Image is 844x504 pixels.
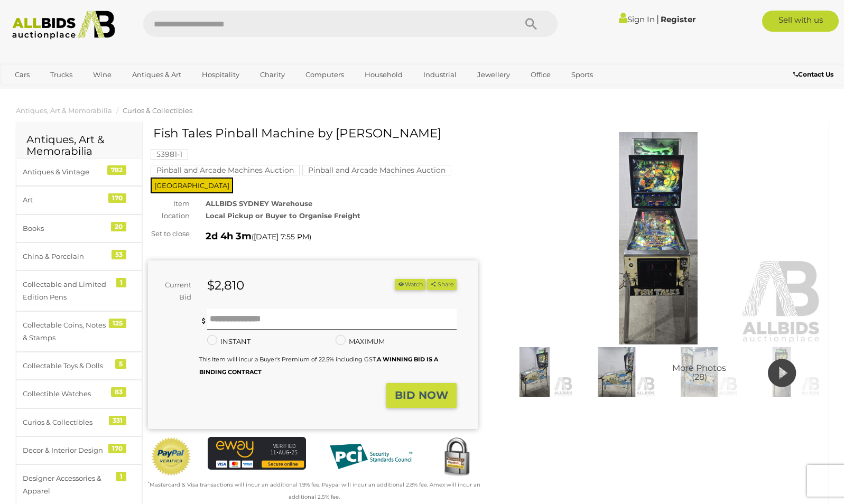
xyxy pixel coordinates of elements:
div: Collectible Watches [23,388,110,400]
div: Collectable Toys & Dolls [23,360,110,372]
a: Office [524,66,558,83]
img: Fish Tales Pinball Machine by Williams [661,347,738,397]
button: Search [505,11,558,37]
img: Secured by Rapid SSL [436,437,477,478]
a: Antiques, Art & Memorabilia [16,106,112,115]
div: China & Porcelain [23,250,110,263]
a: 53981-1 [151,150,188,158]
div: Collectable and Limited Edition Pens [23,278,110,303]
a: Sports [564,66,600,83]
h1: Fish Tales Pinball Machine by [PERSON_NAME] [153,127,475,140]
div: Curios & Collectibles [23,416,110,428]
div: 5 [115,359,126,369]
img: Official PayPal Seal [151,437,192,477]
span: [GEOGRAPHIC_DATA] [151,178,233,193]
strong: BID NOW [395,389,448,402]
span: [DATE] 7:55 PM [254,232,309,241]
a: Books 20 [16,214,142,242]
strong: ALLBIDS SYDNEY Warehouse [206,199,312,208]
img: Fish Tales Pinball Machine by Williams [494,132,823,344]
div: 1 [116,278,126,287]
a: China & Porcelain 53 [16,242,142,270]
div: 53 [112,250,126,259]
small: Mastercard & Visa transactions will incur an additional 1.9% fee. Paypal will incur an additional... [148,481,480,500]
a: Pinball and Arcade Machines Auction [151,166,300,174]
a: Cars [8,66,36,83]
div: 125 [109,319,126,328]
img: Fish Tales Pinball Machine by Williams [578,347,655,397]
label: INSTANT [207,335,251,348]
mark: Pinball and Arcade Machines Auction [302,165,451,175]
div: 170 [108,444,126,453]
div: Books [23,222,110,235]
div: Current Bid [148,279,199,304]
a: Antiques & Art [125,66,188,83]
a: Register [661,14,695,24]
button: Share [427,279,456,290]
a: Sign In [619,14,655,24]
a: Charity [253,66,292,83]
a: Contact Us [793,69,836,80]
a: Collectable Coins, Notes & Stamps 125 [16,311,142,352]
b: A WINNING BID IS A BINDING CONTRACT [199,356,438,375]
img: Allbids.com.au [6,11,121,40]
a: Jewellery [470,66,517,83]
a: Curios & Collectibles 331 [16,408,142,436]
a: Art 170 [16,186,142,214]
a: Antiques & Vintage 782 [16,158,142,186]
a: Collectable and Limited Edition Pens 1 [16,270,142,311]
a: Industrial [416,66,463,83]
div: Art [23,194,110,206]
mark: 53981-1 [151,149,188,160]
strong: $2,810 [207,278,244,293]
img: PCI DSS compliant [322,437,420,476]
a: Pinball and Arcade Machines Auction [302,166,451,174]
div: Decor & Interior Design [23,444,110,456]
span: | [656,13,659,25]
div: Antiques & Vintage [23,166,110,178]
li: Watch this item [395,279,425,290]
a: Hospitality [195,66,246,83]
strong: Local Pickup or Buyer to Organise Freight [206,211,360,220]
div: 782 [107,165,126,175]
button: BID NOW [386,383,457,408]
button: Watch [395,279,425,290]
a: Collectable Toys & Dolls 5 [16,352,142,380]
small: This Item will incur a Buyer's Premium of 22.5% including GST. [199,356,438,375]
img: eWAY Payment Gateway [208,437,306,470]
img: Fish Tales Pinball Machine by Williams [496,347,573,397]
a: More Photos(28) [661,347,738,397]
a: [GEOGRAPHIC_DATA] [8,83,97,101]
div: 83 [111,387,126,397]
a: Collectible Watches 83 [16,380,142,408]
a: Wine [86,66,118,83]
a: Sell with us [762,11,839,32]
b: Contact Us [793,70,833,78]
strong: 2d 4h 3m [206,230,252,242]
div: Collectable Coins, Notes & Stamps [23,319,110,344]
label: MAXIMUM [336,335,385,348]
div: 331 [109,416,126,425]
a: Computers [299,66,351,83]
img: 53981-1a.jpg [743,347,820,397]
mark: Pinball and Arcade Machines Auction [151,165,300,175]
div: 1 [116,472,126,481]
a: Trucks [43,66,79,83]
h2: Antiques, Art & Memorabilia [26,134,132,157]
span: ( ) [252,232,311,241]
div: Set to close [140,228,198,240]
div: Item location [140,198,198,222]
a: Household [358,66,410,83]
div: 20 [111,222,126,231]
a: Decor & Interior Design 170 [16,436,142,464]
a: Curios & Collectibles [123,106,192,115]
span: More Photos (28) [672,363,726,382]
div: Designer Accessories & Apparel [23,472,110,497]
div: 170 [108,193,126,203]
